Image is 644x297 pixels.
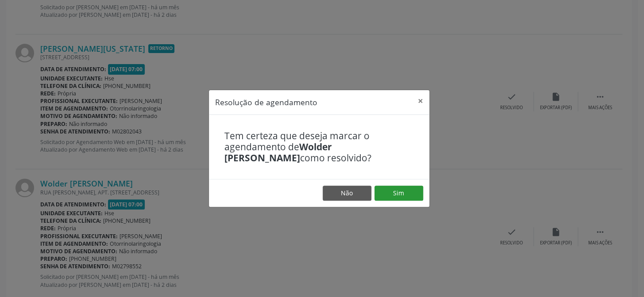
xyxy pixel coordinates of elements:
[323,186,371,201] button: Não
[215,96,317,108] h5: Resolução de agendamento
[224,130,414,164] h4: Tem certeza que deseja marcar o agendamento de como resolvido?
[374,186,423,201] button: Sim
[412,90,429,112] button: Close
[224,141,332,164] b: Wolder [PERSON_NAME]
